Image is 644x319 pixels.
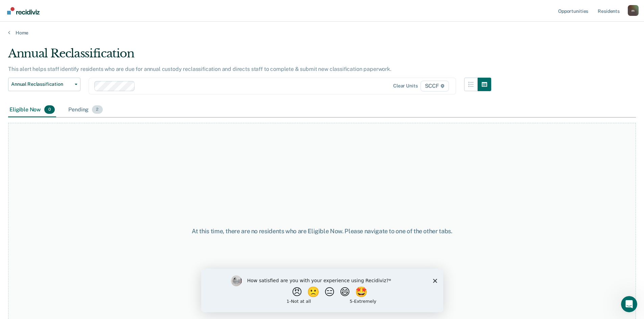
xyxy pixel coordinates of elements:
[421,81,449,91] span: SCCF
[628,5,639,16] button: Profile dropdown button
[165,228,479,235] div: At this time, there are no residents who are Eligible Now. Please navigate to one of the other tabs.
[8,47,491,66] div: Annual Reclassification
[8,103,56,117] div: Eligible Now0
[92,105,102,114] span: 2
[67,103,104,117] div: Pending2
[8,30,636,36] a: Home
[628,5,639,16] div: m
[201,269,443,312] iframe: Survey by Kim from Recidiviz
[11,81,72,87] span: Annual Reclassification
[7,7,40,15] img: Recidiviz
[8,66,391,72] p: This alert helps staff identify residents who are due for annual custody reclassification and dir...
[8,78,80,91] button: Annual Reclassification
[44,105,55,114] span: 0
[393,83,418,89] div: Clear units
[621,296,637,312] iframe: Intercom live chat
